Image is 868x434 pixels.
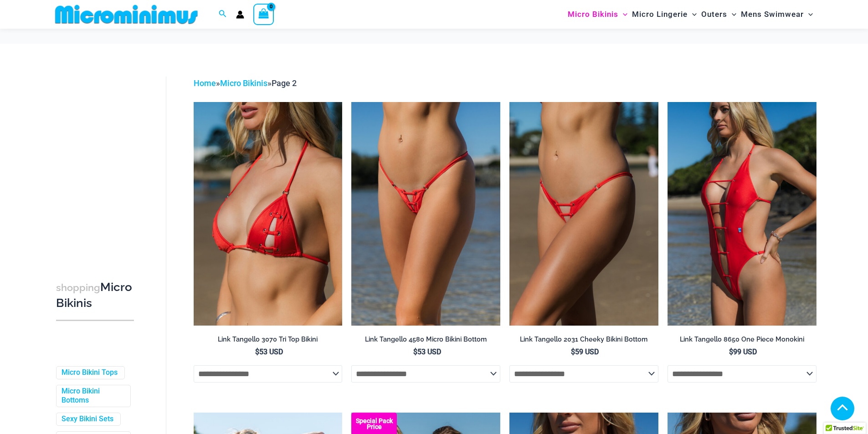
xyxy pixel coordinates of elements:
a: Link Tangello 4580 Micro Bikini Bottom [351,335,500,347]
img: Link Tangello 8650 One Piece Monokini 11 [668,102,817,325]
span: Micro Bikinis [568,3,618,26]
a: Link Tangello 3070 Tri Top Bikini [194,335,343,347]
h2: Link Tangello 4580 Micro Bikini Bottom [351,335,500,344]
a: OutersMenu ToggleMenu Toggle [699,3,739,26]
a: Link Tangello 2031 Cheeky Bikini Bottom [509,335,658,347]
h2: Link Tangello 3070 Tri Top Bikini [194,335,343,344]
a: Micro Bikini Bottoms [62,387,123,406]
a: Link Tangello 8650 One Piece Monokini 11Link Tangello 8650 One Piece Monokini 12Link Tangello 865... [668,102,817,325]
h2: Link Tangello 2031 Cheeky Bikini Bottom [509,335,658,344]
span: Menu Toggle [727,3,736,26]
span: Micro Lingerie [632,3,688,26]
h3: Micro Bikinis [56,280,134,311]
a: Mens SwimwearMenu ToggleMenu Toggle [739,3,815,26]
a: Micro Bikini Tops [62,368,118,378]
img: Link Tangello 3070 Tri Top 01 [194,102,343,325]
span: » » [194,78,297,88]
a: Home [194,78,216,88]
nav: Site Navigation [564,1,817,27]
h2: Link Tangello 8650 One Piece Monokini [668,335,817,344]
span: $ [255,347,259,356]
a: Link Tangello 2031 Cheeky 01Link Tangello 2031 Cheeky 02Link Tangello 2031 Cheeky 02 [509,102,658,325]
span: Outers [701,3,727,26]
bdi: 99 USD [729,347,757,356]
a: Micro BikinisMenu ToggleMenu Toggle [565,3,630,26]
a: Micro LingerieMenu ToggleMenu Toggle [630,3,699,26]
a: Link Tangello 8650 One Piece Monokini [668,335,817,347]
a: Link Tangello 4580 Micro 01Link Tangello 4580 Micro 02Link Tangello 4580 Micro 02 [351,102,500,325]
a: View Shopping Cart, empty [253,4,274,25]
span: $ [571,347,575,356]
bdi: 59 USD [571,347,599,356]
img: MM SHOP LOGO FLAT [51,4,201,25]
a: Search icon link [219,9,227,20]
span: Menu Toggle [618,3,627,26]
span: $ [729,347,733,356]
span: Menu Toggle [688,3,697,26]
img: Link Tangello 4580 Micro 01 [351,102,500,325]
span: $ [413,347,417,356]
b: Special Pack Price [351,418,397,430]
span: Mens Swimwear [741,3,804,26]
a: Link Tangello 3070 Tri Top 01Link Tangello 3070 Tri Top 4580 Micro 11Link Tangello 3070 Tri Top 4... [194,102,343,325]
img: Link Tangello 2031 Cheeky 01 [509,102,658,325]
bdi: 53 USD [413,347,441,356]
a: Sexy Bikini Sets [62,414,113,424]
iframe: TrustedSite Certified [56,69,138,251]
a: Micro Bikinis [220,78,267,88]
a: Account icon link [236,10,244,19]
bdi: 53 USD [255,347,283,356]
span: Page 2 [272,78,297,88]
span: shopping [56,282,100,293]
span: Menu Toggle [804,3,813,26]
